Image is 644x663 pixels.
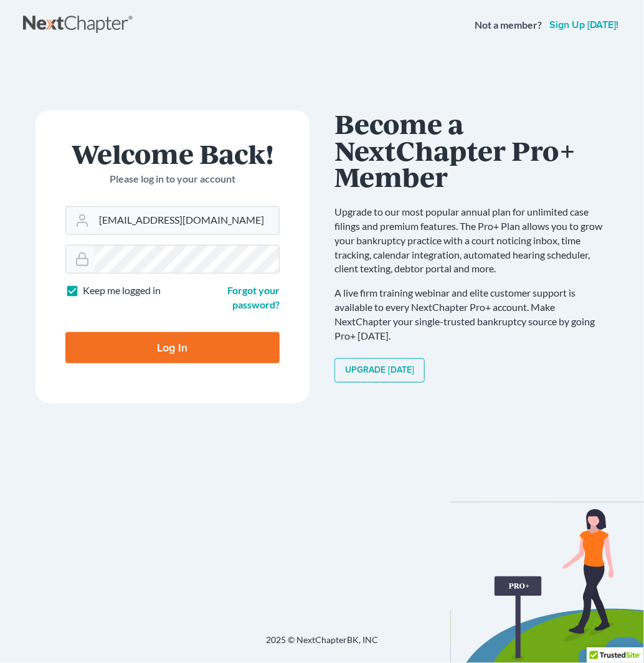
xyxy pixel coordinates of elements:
[65,332,280,363] input: Log In
[65,140,280,167] h1: Welcome Back!
[227,284,280,310] a: Forgot your password?
[23,634,621,656] div: 2025 © NextChapterBK, INC
[65,172,280,186] p: Please log in to your account
[334,205,608,276] p: Upgrade to our most popular annual plan for unlimited case filings and premium features. The Pro+...
[334,110,608,190] h1: Become a NextChapter Pro+ Member
[83,284,161,298] label: Keep me logged in
[94,207,279,234] input: Email Address
[334,358,425,383] a: Upgrade [DATE]
[475,18,542,32] strong: Not a member?
[547,20,621,30] a: Sign up [DATE]!
[334,286,608,343] p: A live firm training webinar and elite customer support is available to every NextChapter Pro+ ac...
